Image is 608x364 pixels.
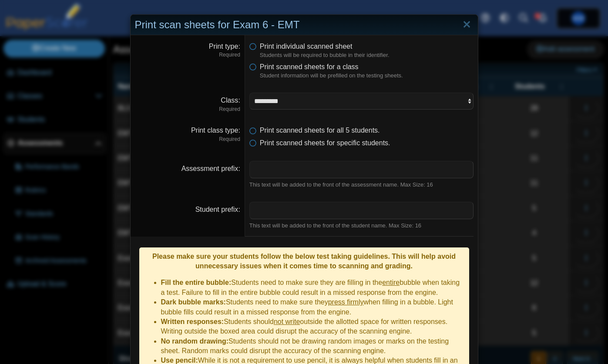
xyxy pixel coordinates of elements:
b: Dark bubble marks: [161,298,226,306]
b: Written responses: [161,318,224,325]
div: This text will be added to the front of the student name. Max Size: 16 [249,222,474,230]
dfn: Student information will be prefilled on the testing sheets. [260,72,474,80]
dfn: Required [135,106,240,113]
li: Students should not be drawing random images or marks on the testing sheet. Random marks could di... [161,337,465,356]
b: No random drawing: [161,337,229,345]
b: Use pencil: [161,357,198,364]
span: Print individual scanned sheet [260,43,353,50]
dfn: Required [135,51,240,59]
label: Assessment prefix [181,165,240,172]
u: press firmly [328,298,364,306]
u: not write [274,318,300,325]
dfn: Required [135,136,240,143]
li: Students need to make sure they when filling in a bubble. Light bubble fills could result in a mi... [161,297,465,317]
span: Print scanned sheets for a class [260,63,359,70]
u: entire [382,279,400,286]
dfn: Students will be required to bubble in their identifier. [260,51,474,59]
b: Fill the entire bubble: [161,279,232,286]
span: Print scanned sheets for specific students. [260,139,390,147]
label: Print class type [191,127,240,134]
a: Close [460,17,474,32]
b: Please make sure your students follow the below test taking guidelines. This will help avoid unne... [152,253,456,270]
label: Class [221,97,240,104]
li: Students should outside the allotted space for written responses. Writing outside the boxed area ... [161,317,465,337]
div: This text will be added to the front of the assessment name. Max Size: 16 [249,181,474,189]
li: Students need to make sure they are filling in the bubble when taking a test. Failure to fill in ... [161,278,465,297]
div: Print scan sheets for Exam 6 - EMT [131,15,478,35]
span: Print scanned sheets for all 5 students. [260,127,380,134]
label: Print type [209,43,240,50]
label: Student prefix [195,206,240,213]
